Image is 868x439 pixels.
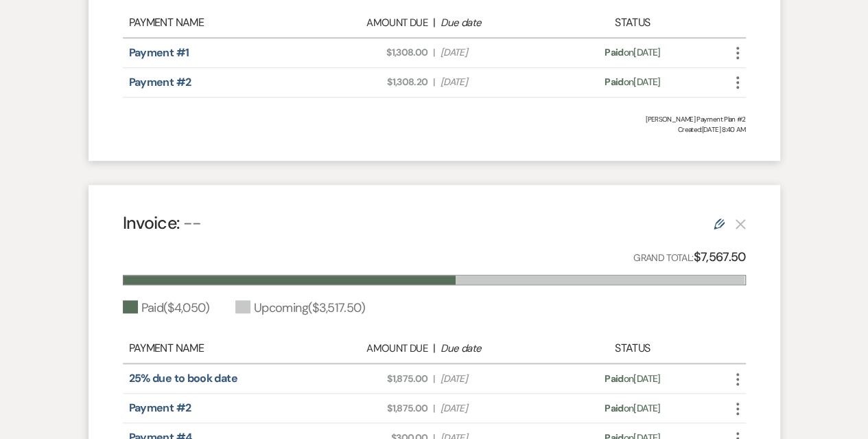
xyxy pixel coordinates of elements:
div: on [DATE] [556,401,708,416]
span: -- [183,212,202,234]
div: Amount Due [319,341,427,357]
div: | [312,340,556,357]
h4: Invoice: [123,211,202,235]
div: Due date [441,341,549,357]
div: | [312,14,556,31]
div: Payment Name [129,340,312,357]
div: Status [556,14,708,31]
button: This payment plan cannot be deleted because it contains links that have been paid through Weven’s... [735,218,746,229]
div: Upcoming ( $3,517.50 ) [235,299,365,317]
span: | [433,372,434,386]
strong: $7,567.50 [693,249,745,265]
div: on [DATE] [556,75,708,89]
a: 25% due to book date [129,371,237,385]
span: [DATE] [441,401,549,416]
span: | [433,45,434,60]
div: Status [556,340,708,357]
span: Paid [605,402,623,414]
div: [PERSON_NAME] Payment Plan #2 [123,114,746,124]
span: [DATE] [441,75,549,89]
p: Grand Total: [633,247,746,267]
span: Paid [605,76,623,88]
span: [DATE] [441,372,549,386]
div: Payment Name [129,14,312,31]
span: $1,875.00 [319,401,427,416]
div: Amount Due [319,15,427,31]
a: Payment #2 [129,401,191,415]
span: $1,875.00 [319,372,427,386]
span: Paid [605,372,623,385]
span: $1,308.20 [319,75,427,89]
a: Payment #1 [129,45,189,60]
div: on [DATE] [556,372,708,386]
div: on [DATE] [556,45,708,60]
span: | [433,75,434,89]
a: Payment #2 [129,75,191,89]
span: [DATE] [441,45,549,60]
span: Created: [DATE] 8:40 AM [123,124,746,135]
span: | [433,401,434,416]
span: $1,308.00 [319,45,427,60]
span: Paid [605,46,623,58]
div: Paid ( $4,050 ) [123,299,209,317]
div: Due date [441,15,549,31]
